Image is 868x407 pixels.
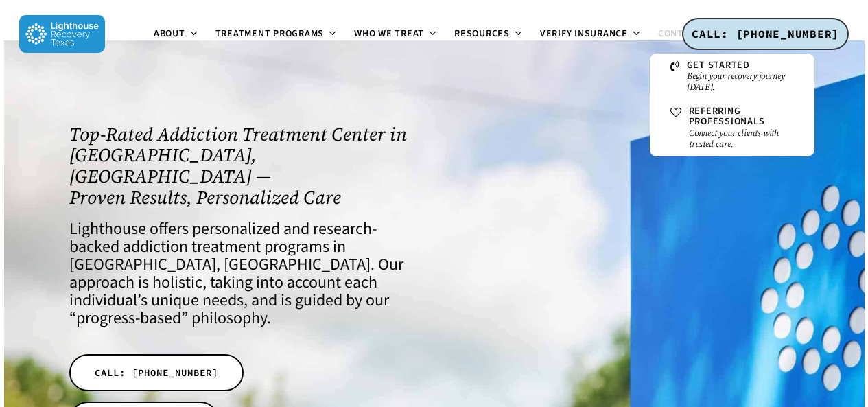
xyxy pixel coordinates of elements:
a: Referring ProfessionalsConnect your clients with trusted care. [664,100,801,156]
span: Verify Insurance [540,27,628,40]
a: Resources [446,29,532,40]
a: Verify Insurance [532,29,650,40]
span: CALL: [PHONE_NUMBER] [692,27,839,40]
a: Get StartedBegin your recovery journey [DATE]. [664,54,801,100]
span: Treatment Programs [215,27,325,40]
img: Lighthouse Recovery Texas [19,15,105,53]
a: CALL: [PHONE_NUMBER] [682,18,849,51]
a: progress-based [76,306,181,330]
span: Referring Professionals [689,104,765,128]
span: CALL: [PHONE_NUMBER] [95,366,218,380]
a: Treatment Programs [207,29,347,40]
h4: Lighthouse offers personalized and research-backed addiction treatment programs in [GEOGRAPHIC_DA... [69,220,419,327]
span: About [154,27,185,40]
a: Who We Treat [346,29,446,40]
span: Resources [454,27,510,40]
span: Contact [658,27,701,40]
a: Contact [650,29,723,40]
small: Connect your clients with trusted care. [689,128,794,150]
span: Who We Treat [354,27,424,40]
a: CALL: [PHONE_NUMBER] [69,354,244,391]
small: Begin your recovery journey [DATE]. [687,71,794,93]
h1: Top-Rated Addiction Treatment Center in [GEOGRAPHIC_DATA], [GEOGRAPHIC_DATA] — Proven Results, Pe... [69,124,419,209]
a: About [145,29,207,40]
